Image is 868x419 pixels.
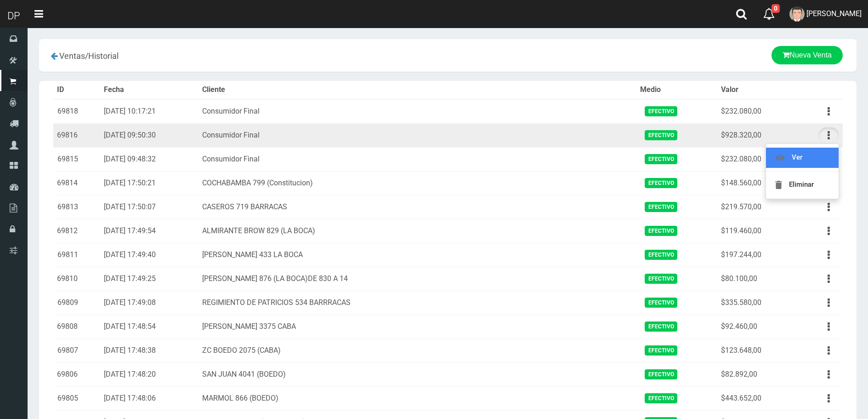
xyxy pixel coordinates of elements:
a: Ver [766,148,839,168]
td: [DATE] 17:48:38 [100,339,198,362]
td: [DATE] 17:48:20 [100,362,198,386]
td: ZC BOEDO 2075 (CABA) [199,339,637,362]
span: 0 [772,4,780,13]
th: Fecha [100,81,198,99]
td: $219.570,00 [717,195,796,219]
span: Ventas [59,51,85,61]
span: Efectivo [645,393,677,403]
td: 69805 [53,386,100,410]
td: $80.100,00 [717,267,796,291]
th: Cliente [199,81,637,99]
span: Efectivo [645,154,677,164]
td: [DATE] 17:48:06 [100,386,198,410]
td: Consumidor Final [199,147,637,171]
td: [DATE] 17:49:08 [100,291,198,315]
span: Efectivo [645,250,677,259]
td: 69818 [53,99,100,124]
td: [PERSON_NAME] 3375 CABA [199,315,637,339]
td: [DATE] 17:48:54 [100,315,198,339]
td: Consumidor Final [199,99,637,124]
td: $335.580,00 [717,291,796,315]
span: Efectivo [645,321,677,331]
td: [DATE] 17:50:21 [100,171,198,195]
td: $197.244,00 [717,243,796,267]
span: Efectivo [645,345,677,355]
td: 69814 [53,171,100,195]
span: Efectivo [645,178,677,188]
td: [PERSON_NAME] 876 (LA BOCA)DE 830 A 14 [199,267,637,291]
td: ALMIRANTE BROW 829 (LA BOCA) [199,219,637,243]
td: 69808 [53,315,100,339]
span: Efectivo [645,202,677,212]
a: Eliminar [766,175,839,195]
td: CASEROS 719 BARRACAS [199,195,637,219]
td: MARMOL 866 (BOEDO) [199,386,637,410]
td: 69811 [53,243,100,267]
span: Efectivo [645,130,677,140]
td: SAN JUAN 4041 (BOEDO) [199,362,637,386]
td: $123.648,00 [717,339,796,362]
td: REGIMIENTO DE PATRICIOS 534 BARRRACAS [199,291,637,315]
td: $92.460,00 [717,315,796,339]
td: 69812 [53,219,100,243]
a: Nueva Venta [772,46,843,64]
td: [PERSON_NAME] 433 LA BOCA [199,243,637,267]
td: $82.892,00 [717,362,796,386]
td: [DATE] 09:48:32 [100,147,198,171]
td: [DATE] 17:49:54 [100,219,198,243]
th: ID [53,81,100,99]
td: 69810 [53,267,100,291]
div: / [46,46,314,65]
td: $928.320,00 [717,123,796,147]
td: [DATE] 10:17:21 [100,99,198,124]
span: Efectivo [645,274,677,283]
span: Efectivo [645,369,677,379]
span: Efectivo [645,298,677,307]
td: $148.560,00 [717,171,796,195]
td: [DATE] 17:50:07 [100,195,198,219]
span: Efectivo [645,106,677,116]
td: 69816 [53,123,100,147]
span: [PERSON_NAME] [806,9,862,18]
td: $232.080,00 [717,99,796,124]
td: $119.460,00 [717,219,796,243]
td: $232.080,00 [717,147,796,171]
td: Consumidor Final [199,123,637,147]
td: COCHABAMBA 799 (Constitucion) [199,171,637,195]
img: User Image [789,6,805,22]
td: 69807 [53,339,100,362]
td: 69809 [53,291,100,315]
td: 69806 [53,362,100,386]
td: 69815 [53,147,100,171]
span: Historial [88,51,119,61]
td: [DATE] 17:49:40 [100,243,198,267]
th: Valor [717,81,796,99]
th: Medio [636,81,717,99]
td: [DATE] 17:49:25 [100,267,198,291]
td: 69813 [53,195,100,219]
span: Efectivo [645,226,677,235]
td: $443.652,00 [717,386,796,410]
td: [DATE] 09:50:30 [100,123,198,147]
